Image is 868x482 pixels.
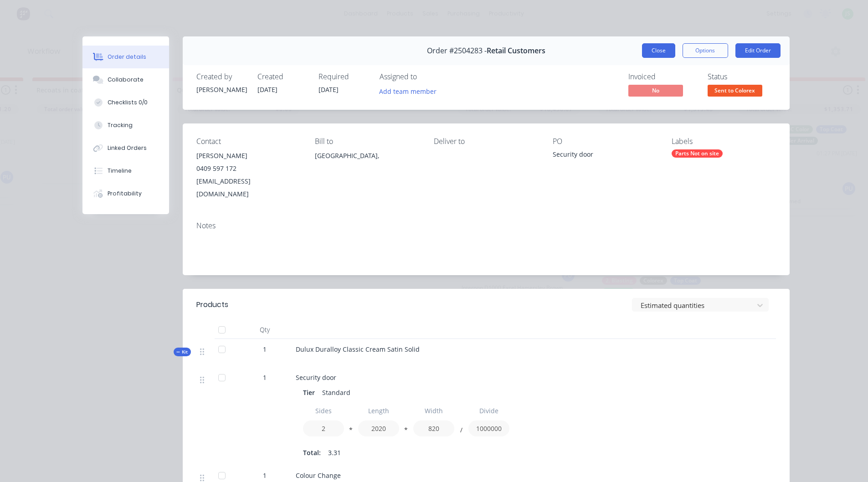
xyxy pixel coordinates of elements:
span: Security door [296,373,336,382]
div: Created by [196,72,247,81]
div: Assigned to [380,72,471,81]
div: Deliver to [434,137,538,146]
div: Notes [196,221,776,230]
div: [EMAIL_ADDRESS][DOMAIN_NAME] [196,175,301,200]
span: No [628,85,683,96]
button: Edit Order [735,43,781,58]
div: Bill to [315,137,419,146]
div: Tier [303,386,318,399]
button: Order details [82,46,169,68]
input: Label [358,403,399,419]
div: [GEOGRAPHIC_DATA], [315,149,419,179]
button: Options [683,43,728,58]
input: Label [303,403,344,419]
div: Qty [237,321,292,339]
input: Label [468,403,509,419]
div: [PERSON_NAME]0409 597 172[EMAIL_ADDRESS][DOMAIN_NAME] [196,149,301,200]
button: Close [642,43,675,58]
input: Label [413,403,454,419]
span: Order #2504283 - [427,46,487,55]
button: Add team member [374,85,441,97]
span: 1 [263,344,267,354]
div: Parts Not on site [672,149,723,158]
div: Profitability [108,190,142,198]
button: Add team member [380,85,442,97]
div: Order details [108,53,146,61]
span: 1 [263,471,267,480]
span: Retail Customers [487,46,545,55]
div: Status [708,72,776,81]
span: [DATE] [318,85,339,94]
div: 0409 597 172 [196,162,301,175]
div: Checklists 0/0 [108,98,148,107]
span: Sent to Colorex [708,85,762,96]
div: Products [196,299,228,310]
div: [GEOGRAPHIC_DATA], [315,149,419,162]
div: Invoiced [628,72,697,81]
div: Linked Orders [108,144,147,152]
div: Contact [196,137,301,146]
span: Colour Change [296,471,341,480]
button: Tracking [82,114,169,137]
button: Checklists 0/0 [82,91,169,114]
input: Value [358,420,399,436]
span: Dulux Duralloy Classic Cream Satin Solid [296,345,420,354]
button: Sent to Colorex [708,85,762,98]
div: [PERSON_NAME] [196,149,301,162]
button: Timeline [82,159,169,182]
div: Standard [318,386,354,399]
button: Kit [174,348,191,356]
div: Created [257,72,308,81]
input: Value [468,420,509,436]
button: / [457,428,466,435]
span: [DATE] [257,85,277,94]
button: Collaborate [82,68,169,91]
div: Collaborate [108,76,144,84]
button: Profitability [82,182,169,205]
button: Linked Orders [82,137,169,159]
div: Tracking [108,121,133,129]
span: Total: [303,448,321,457]
span: 1 [263,373,267,382]
div: Labels [672,137,776,146]
div: Timeline [108,167,132,175]
span: 3.31 [328,448,341,457]
input: Value [303,420,344,436]
span: Kit [176,349,188,355]
div: Security door [553,149,657,162]
div: PO [553,137,657,146]
input: Value [413,420,454,436]
div: [PERSON_NAME] [196,85,247,94]
div: Required [318,72,369,81]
